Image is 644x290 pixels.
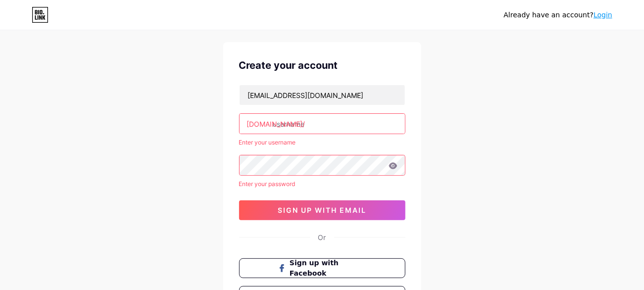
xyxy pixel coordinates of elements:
[247,119,305,129] div: [DOMAIN_NAME]/
[240,114,405,134] input: username
[504,10,612,20] div: Already have an account?
[594,11,612,19] a: Login
[239,200,405,220] button: sign up with email
[239,180,405,189] div: Enter your password
[278,206,366,214] span: sign up with email
[239,58,405,73] div: Create your account
[239,258,405,278] button: Sign up with Facebook
[318,232,326,242] div: Or
[240,85,405,105] input: Email
[239,138,405,147] div: Enter your username
[290,258,366,279] span: Sign up with Facebook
